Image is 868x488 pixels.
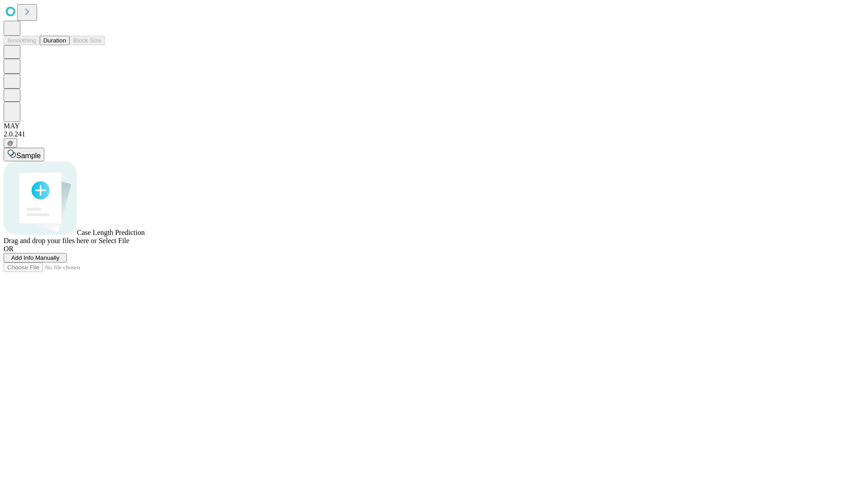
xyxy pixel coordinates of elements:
[4,122,864,130] div: MAY
[40,36,70,45] button: Duration
[77,229,145,236] span: Case Length Prediction
[7,140,14,146] span: @
[16,152,41,160] span: Sample
[4,148,44,161] button: Sample
[70,36,105,45] button: Block Size
[4,237,97,244] span: Drag and drop your files here or
[4,253,67,263] button: Add Info Manually
[99,237,129,244] span: Select File
[4,138,17,148] button: @
[4,245,14,253] span: OR
[4,36,40,45] button: Smoothing
[11,254,60,261] span: Add Info Manually
[4,130,864,138] div: 2.0.241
